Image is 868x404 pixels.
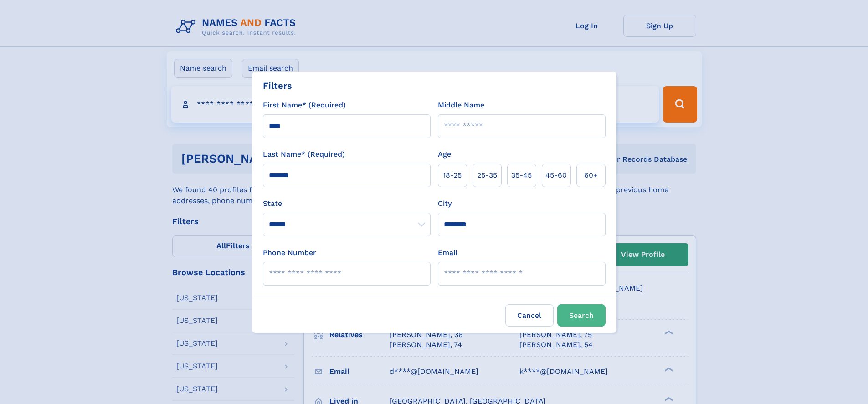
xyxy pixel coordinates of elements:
[263,149,345,160] label: Last Name* (Required)
[263,100,346,111] label: First Name* (Required)
[263,79,292,92] div: Filters
[263,198,431,209] label: State
[545,170,567,181] span: 45‑60
[505,304,554,327] label: Cancel
[438,198,452,209] label: City
[443,170,462,181] span: 18‑25
[438,149,451,160] label: Age
[263,247,316,258] label: Phone Number
[438,247,457,258] label: Email
[511,170,532,181] span: 35‑45
[438,100,484,111] label: Middle Name
[557,304,606,327] button: Search
[477,170,497,181] span: 25‑35
[584,170,598,181] span: 60+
